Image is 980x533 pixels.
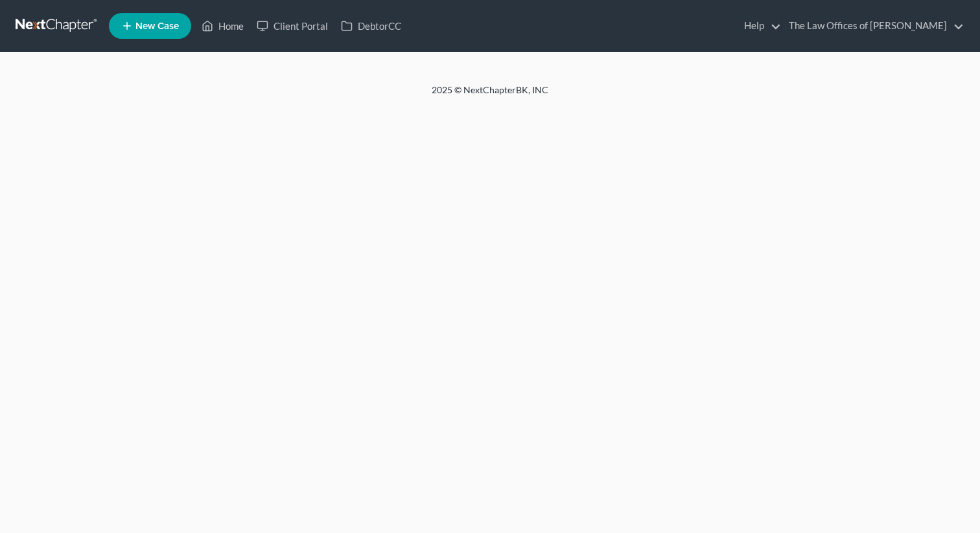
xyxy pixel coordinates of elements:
new-legal-case-button: New Case [109,13,191,39]
div: 2025 © NextChapterBK, INC [121,84,859,107]
a: Help [738,14,781,38]
a: Home [195,14,250,38]
a: Client Portal [250,14,334,38]
a: DebtorCC [334,14,408,38]
a: The Law Offices of [PERSON_NAME] [782,14,964,38]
